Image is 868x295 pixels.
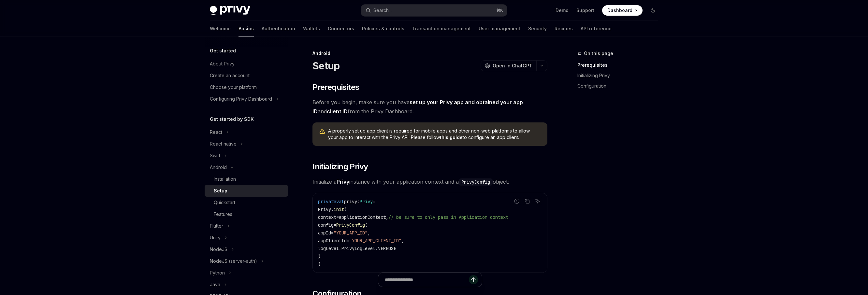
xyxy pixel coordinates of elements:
[334,206,344,212] span: init
[577,60,663,70] a: Prerequisites
[210,222,223,230] div: Flutter
[493,63,532,69] span: Open in ChatGPT
[319,128,325,135] svg: Warning
[513,197,521,205] button: Report incorrect code
[312,50,547,57] div: Android
[469,275,478,284] button: Send message
[214,210,232,218] div: Features
[528,21,547,36] a: Security
[210,140,237,148] div: React native
[214,175,236,183] div: Installation
[479,21,520,36] a: User management
[336,222,365,228] span: PrivyConfig
[214,199,235,206] div: Quickstart
[318,238,347,244] span: appClientId
[210,246,227,253] div: NodeJS
[440,134,463,140] a: this guide
[360,199,373,204] span: Privy
[334,222,336,228] span: =
[205,208,288,220] a: Features
[205,173,288,185] a: Installation
[602,5,643,16] a: Dashboard
[347,238,349,244] span: =
[555,21,573,36] a: Recipes
[205,244,288,255] button: NodeJS
[401,238,404,244] span: ,
[312,99,523,115] a: set up your Privy app and obtained your app ID
[388,214,508,220] span: // be sure to only pass in Application context
[205,162,288,173] button: Android
[205,255,288,267] button: NodeJS (server-auth)
[210,83,257,91] div: Choose your platform
[328,21,354,36] a: Connectors
[373,199,375,204] span: =
[648,5,658,16] button: Toggle dark mode
[481,60,536,71] button: Open in ChatGPT
[318,199,336,204] span: private
[210,47,236,55] h5: Get started
[556,7,569,14] a: Demo
[210,6,250,15] img: dark logo
[328,128,541,141] span: A properly set up app client is required for mobile apps and other non-web platforms to allow you...
[210,163,227,171] div: Android
[581,21,612,36] a: API reference
[205,58,288,70] a: About Privy
[210,128,222,136] div: React
[210,60,235,68] div: About Privy
[205,138,288,150] button: React native
[362,21,404,36] a: Policies & controls
[210,269,225,277] div: Python
[533,197,542,205] button: Ask AI
[303,21,320,36] a: Wallets
[459,178,493,186] code: PrivyConfig
[318,230,331,236] span: appId
[210,234,221,242] div: Unity
[205,197,288,208] a: Quickstart
[312,60,340,72] h1: Setup
[496,8,503,13] span: ⌘ K
[336,199,344,204] span: val
[412,21,471,36] a: Transaction management
[262,21,295,36] a: Authentication
[577,70,663,81] a: Initializing Privy
[312,162,368,172] span: Initializing Privy
[210,281,220,288] div: Java
[312,82,359,92] span: Prerequisites
[361,5,507,16] button: Search...⌘K
[205,70,288,81] a: Create an account
[205,185,288,197] a: Setup
[584,49,613,57] span: On this page
[344,206,347,212] span: (
[327,108,348,115] a: client ID
[205,93,288,105] button: Configuring Privy Dashboard
[210,257,257,265] div: NodeJS (server-auth)
[318,261,321,267] span: )
[205,267,288,279] button: Python
[331,230,334,236] span: =
[337,178,349,185] strong: Privy
[239,21,254,36] a: Basics
[349,238,401,244] span: "YOUR_APP_CLIENT_ID"
[607,7,632,14] span: Dashboard
[205,220,288,232] button: Flutter
[210,95,272,103] div: Configuring Privy Dashboard
[577,81,663,91] a: Configuration
[210,152,220,160] div: Swift
[373,7,392,14] div: Search...
[368,230,370,236] span: ,
[334,230,368,236] span: "YOUR_APP_ID"
[365,222,368,228] span: (
[205,81,288,93] a: Choose your platform
[318,253,321,259] span: )
[318,246,339,251] span: logLevel
[205,232,288,244] button: Unity
[318,206,334,212] span: Privy.
[339,214,388,220] span: applicationContext,
[210,115,254,123] h5: Get started by SDK
[523,197,531,205] button: Copy the contents from the code block
[205,126,288,138] button: React
[214,187,227,195] div: Setup
[205,279,288,290] button: Java
[339,246,341,251] span: =
[312,98,547,116] span: Before you begin, make sure you have and from the Privy Dashboard.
